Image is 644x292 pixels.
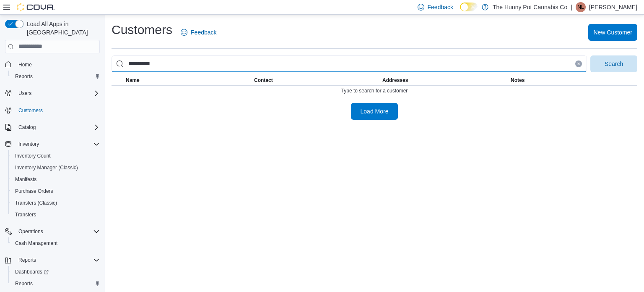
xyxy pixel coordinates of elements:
span: Catalog [18,124,36,131]
span: Dark Mode [460,11,460,12]
a: Reports [12,71,36,82]
a: Transfers [12,210,39,220]
span: Transfers (Classic) [12,198,100,208]
a: Dashboards [12,267,52,277]
div: Niki Lai [576,2,586,12]
span: Customers [15,105,100,116]
span: Inventory Manager (Classic) [12,163,100,173]
button: Clear input [575,61,582,67]
button: New Customer [588,24,637,41]
button: Transfers (Classic) [8,197,103,209]
span: Inventory Manager (Classic) [15,164,78,171]
span: Dashboards [12,267,100,277]
span: Type to search for a customer [341,87,408,94]
a: Cash Management [12,238,61,248]
button: Users [2,87,103,99]
span: New Customer [593,28,632,37]
button: Users [15,88,35,98]
a: Inventory Manager (Classic) [12,163,81,173]
span: Inventory Count [12,151,100,161]
span: Reports [15,255,100,265]
span: Load More [361,107,389,116]
span: Reports [12,279,100,289]
span: Dashboards [15,268,49,275]
button: Inventory [2,138,103,150]
span: Feedback [191,28,216,37]
span: Feedback [428,3,453,11]
button: Catalog [15,122,39,132]
p: [PERSON_NAME] [589,2,637,12]
button: Inventory [15,139,42,149]
button: Catalog [2,121,103,133]
a: Home [15,60,35,70]
span: Transfers [15,211,36,218]
span: Notes [511,77,525,84]
button: Reports [8,71,103,82]
span: Contact [254,77,273,84]
span: Operations [15,226,100,237]
span: Transfers (Classic) [15,200,57,206]
span: Users [15,88,100,98]
span: Cash Management [12,238,100,248]
h1: Customers [112,21,172,38]
a: Customers [15,105,46,116]
button: Purchase Orders [8,185,103,197]
button: Transfers [8,209,103,221]
button: Reports [15,255,39,265]
img: Cova [17,3,55,11]
span: Inventory [15,139,100,149]
span: Manifests [15,176,36,183]
button: Operations [2,226,103,237]
span: Reports [18,257,36,263]
span: Purchase Orders [12,186,100,196]
button: Inventory Manager (Classic) [8,162,103,174]
button: Inventory Count [8,150,103,162]
span: Inventory Count [15,153,51,159]
button: Customers [2,104,103,116]
input: Dark Mode [460,3,478,11]
span: Search [605,60,623,68]
a: Manifests [12,174,40,184]
span: NL [577,2,584,12]
button: Load More [351,103,398,120]
p: | [571,2,572,12]
span: Load All Apps in [GEOGRAPHIC_DATA] [23,20,100,37]
button: Search [590,55,637,72]
button: Cash Management [8,237,103,249]
p: The Hunny Pot Cannabis Co [493,2,567,12]
span: Inventory [18,141,39,147]
a: Feedback [177,24,220,41]
span: Reports [12,71,100,82]
span: Transfers [12,210,100,220]
span: Operations [18,228,43,235]
span: Addresses [382,77,408,84]
span: Home [15,59,100,70]
button: Reports [2,254,103,266]
span: Catalog [15,122,100,132]
span: Reports [15,280,33,287]
a: Purchase Orders [12,186,57,196]
a: Dashboards [8,266,103,278]
span: Customers [18,107,43,114]
a: Inventory Count [12,151,54,161]
button: Reports [8,278,103,289]
span: Cash Management [15,240,57,247]
span: Manifests [12,174,100,184]
button: Home [2,58,103,71]
a: Transfers (Classic) [12,198,60,208]
span: Purchase Orders [15,188,53,195]
button: Operations [15,226,47,237]
a: Reports [12,279,36,289]
span: Home [18,61,32,68]
button: Manifests [8,174,103,185]
span: Name [126,77,140,84]
span: Reports [15,73,33,80]
span: Users [18,90,31,97]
